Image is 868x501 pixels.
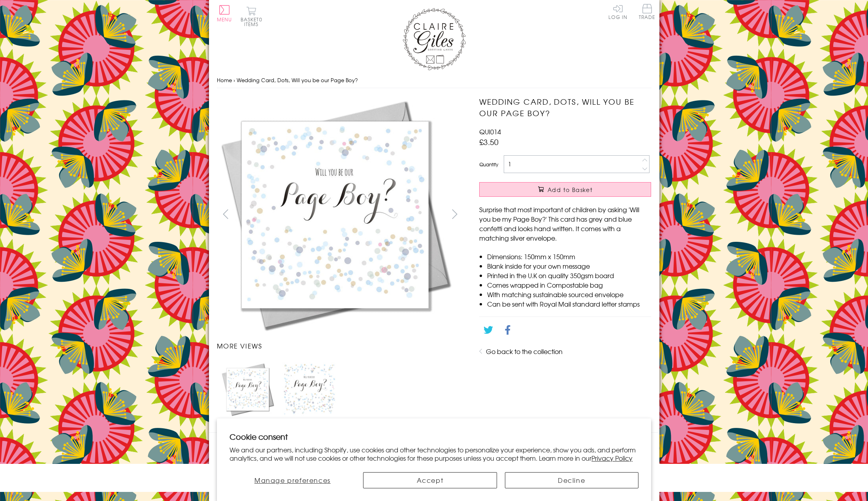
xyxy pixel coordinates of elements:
[237,76,358,84] span: Wedding Card, Dots, Will you be our Page Boy?
[217,76,232,84] a: Home
[487,261,651,271] li: Blank inside for your own message
[217,358,464,420] ul: Carousel Pagination
[548,186,593,194] span: Add to Basket
[479,182,651,197] button: Add to Basket
[639,4,655,19] span: Trade
[479,205,651,243] p: Surprise that most important of children by asking 'Will you be my Page Boy?' This card has grey ...
[608,4,627,19] a: Log In
[230,472,355,488] button: Manage preferences
[217,341,464,350] h3: More views
[505,472,638,488] button: Decline
[591,453,633,463] a: Privacy Policy
[446,205,463,223] button: next
[217,72,651,89] nav: breadcrumbs
[479,136,499,147] span: £3.50
[487,299,651,309] li: Can be sent with Royal Mail standard letter stamps
[639,4,655,21] a: Trade
[479,127,501,136] span: QUI014
[217,5,232,22] button: Menu
[279,358,340,420] li: Carousel Page 2
[487,252,651,261] li: Dimensions: 150mm x 150mm
[479,161,498,168] label: Quantity
[217,96,454,333] img: Wedding Card, Dots, Will you be our Page Boy?
[217,16,232,23] span: Menu
[254,475,331,485] span: Manage preferences
[217,205,235,223] button: prev
[217,358,279,420] li: Carousel Page 1 (Current Slide)
[486,347,563,356] a: Go back to the collection
[487,271,651,280] li: Printed in the U.K on quality 350gsm board
[479,96,651,119] h1: Wedding Card, Dots, Will you be our Page Boy?
[487,290,651,299] li: With matching sustainable sourced envelope
[230,431,638,442] h2: Cookie consent
[244,16,262,28] span: 0 items
[282,362,336,416] img: Wedding Card, Dots, Will you be our Page Boy?
[487,280,651,290] li: Comes wrapped in Compostable bag
[241,6,262,26] button: Basket0 items
[363,472,497,488] button: Accept
[233,76,235,84] span: ›
[403,8,466,70] img: Claire Giles Greetings Cards
[230,446,638,462] p: We and our partners, including Shopify, use cookies and other technologies to personalize your ex...
[221,362,275,416] img: Wedding Card, Dots, Will you be our Page Boy?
